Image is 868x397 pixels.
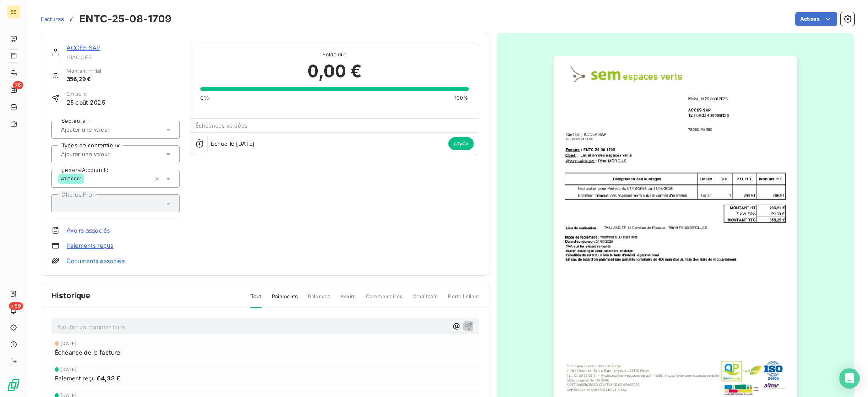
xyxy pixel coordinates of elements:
[79,11,172,27] h3: ENTC-25-08-1709
[7,5,20,19] div: SE
[97,374,120,383] span: 64,33 €
[839,368,860,389] div: Open Intercom Messenger
[454,94,469,102] span: 100%
[9,302,23,310] span: +99
[13,81,23,89] span: 76
[200,51,469,58] span: Solde dû :
[55,374,95,383] span: Paiement reçu
[55,348,120,357] span: Échéance de la facture
[67,54,180,61] span: 41ACCES
[61,176,81,181] span: 41100001
[448,293,479,307] span: Portail client
[366,293,402,307] span: Commentaires
[51,290,91,301] span: Historique
[272,293,298,307] span: Paiements
[307,58,362,84] span: 0,00 €
[795,12,837,26] button: Actions
[67,226,110,235] a: Avoirs associés
[340,293,356,307] span: Avoirs
[41,15,64,23] a: Factures
[448,137,474,150] span: payée
[67,257,125,265] a: Documents associés
[67,90,105,98] span: Émise le
[67,242,113,250] a: Paiements reçus
[308,293,330,307] span: Relances
[412,293,438,307] span: Creditsafe
[200,94,209,102] span: 0%
[67,44,100,51] a: ACCES SAP
[7,378,20,392] img: Logo LeanPay
[60,126,145,133] input: Ajouter une valeur
[195,122,248,129] span: Échéances soldées
[250,293,262,308] span: Tout
[60,150,145,158] input: Ajouter une valeur
[67,98,105,107] span: 25 août 2025
[61,341,77,346] span: [DATE]
[41,16,64,22] span: Factures
[67,75,101,83] span: 356,29 €
[67,67,101,75] span: Montant initial
[61,367,77,372] span: [DATE]
[211,140,255,147] span: Échue le [DATE]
